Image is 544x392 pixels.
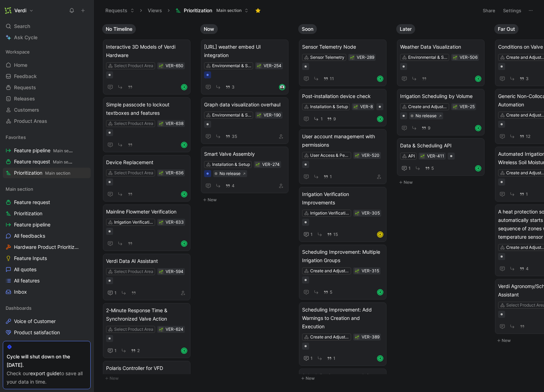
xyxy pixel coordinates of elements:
span: 2-Minute Response Time & Synchronized Valve Action [106,306,187,323]
span: Weather Data Visualization [400,43,481,51]
a: Mainline Flowmeter VerificationIrrigation VerificationR [103,204,190,251]
span: Polaris Controller for VFD Integration [106,364,187,381]
div: 🌱 [255,162,260,167]
button: 🌱 [453,104,458,109]
span: 1 [311,356,313,360]
h1: Verdi [14,7,26,14]
span: All feedbacks [14,232,45,239]
div: Environmental & Soil Moisture Data [408,54,447,61]
button: 🌱 [350,55,355,60]
button: Views [145,5,165,16]
div: Irrigation Verification [114,219,153,226]
span: 1 [114,349,117,353]
div: Cycle will shut down on the [DATE]. [7,352,87,369]
a: 2-Minute Response Time & Synchronized Valve ActionSelect Product Area12R [103,303,190,358]
a: User account management with permissionsUser Access & Permissions1 [299,129,386,184]
div: R [378,290,383,295]
span: Feature request [14,158,74,166]
div: R [182,192,187,197]
span: Feature pipeline [14,147,74,154]
div: R [182,142,187,147]
span: 9 [333,117,336,121]
button: 🌱 [353,104,358,109]
img: 🌱 [350,56,354,60]
span: Main section [45,170,70,176]
div: Dashboards [3,303,91,313]
div: VER-520 [362,152,379,159]
a: Post-installation device checkInstallation & Setup19R [299,89,386,126]
button: Settings [500,6,524,15]
span: 2 [137,349,140,353]
div: Select Product Area [114,326,153,333]
img: 🌱 [453,56,457,60]
button: New [298,374,391,383]
span: Scheduling Improvement: Add Warnings to Creation and Execution [302,306,383,331]
a: Requests [3,82,91,93]
a: Feature pipelineMain section [3,145,91,156]
a: Releases [3,93,91,104]
img: 🌱 [257,64,261,68]
div: R [378,76,383,81]
a: Trends [3,338,91,349]
span: Post-installation device check [302,92,383,100]
span: Search [14,22,30,30]
div: Favorites [3,132,91,142]
span: Main section [53,148,78,153]
span: Prioritization [14,210,42,217]
div: 🌱 [159,220,163,225]
button: 5 [424,164,435,172]
div: No release [219,170,240,177]
span: Mainline Flowmeter Verification [106,208,187,216]
a: Feature request [3,197,91,208]
img: 🌱 [159,171,163,175]
img: 🌱 [159,220,163,225]
button: 🌱 [420,154,425,159]
div: Main sectionFeature requestPrioritizationFeature pipelineAll feedbacksHardware Product Prioritiza... [3,184,91,297]
a: Feature requestMain section [3,156,91,167]
a: All feedbacks [3,231,91,241]
span: Data & Scheduling API [400,141,481,150]
button: Requests [102,5,138,16]
button: 12 [518,133,532,140]
div: R [182,85,187,90]
div: Select Product Area [114,62,153,69]
div: VER-636 [166,169,183,176]
div: Search [3,21,91,31]
a: [URL] weather embed UI integrationEnvironmental & Soil Moisture Data3avatar [201,40,288,94]
div: R [378,356,383,361]
div: R [378,117,383,121]
img: 🌱 [159,270,163,274]
a: Voice of Customer [3,316,91,327]
button: 🌱 [355,211,360,216]
button: PrioritizationMain section [172,5,252,16]
div: 🌱 [159,327,163,332]
div: VER-411 [427,153,444,160]
div: 🌱 [355,335,360,339]
button: 15 [326,231,339,238]
div: Irrigation Verification [310,210,349,217]
span: 1 [409,166,411,170]
div: Select Product Area [114,169,153,176]
button: 3 [518,75,530,83]
span: Home [14,62,27,69]
div: Select Product Area [114,120,153,127]
button: Soon [298,24,317,34]
a: Customers [3,105,91,115]
span: 1 [333,356,335,360]
button: 🌱 [355,153,360,158]
a: Smart Valve AssemblyInstallation & Setup4 [201,147,288,193]
span: 5 [431,166,434,170]
a: Hardware Product Prioritization [3,242,91,252]
a: Weather Data VisualizationEnvironmental & Soil Moisture DataR [397,40,484,86]
a: Scheduling Improvement: Multiple Irrigation GroupsCreate and Adjust Irrigation Schedules5R [299,245,386,300]
div: Workspace [3,47,91,57]
a: Feedback [3,71,91,82]
button: 1 [302,354,314,363]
